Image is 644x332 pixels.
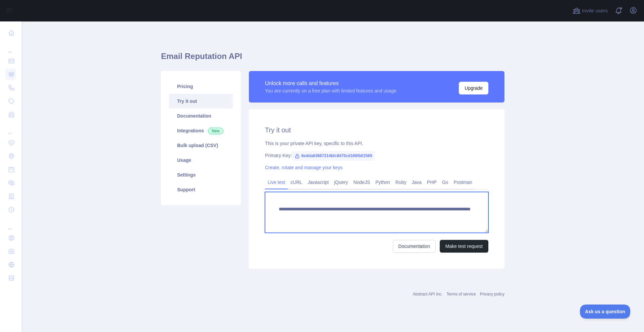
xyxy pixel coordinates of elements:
a: PHP [424,177,439,188]
h2: Try it out [265,125,488,135]
a: Documentation [393,240,436,253]
button: Upgrade [459,82,488,94]
span: 6edda63667214bfc8470cd166fb01565 [292,151,375,161]
a: Documentation [169,109,233,123]
a: Create, rotate and manage your keys [265,165,342,170]
a: jQuery [331,177,351,188]
div: You are currently on a free plan with limited features and usage [265,87,396,94]
a: Usage [169,153,233,168]
div: ... [5,40,16,54]
button: Make test request [440,240,488,253]
a: Privacy policy [480,292,504,296]
iframe: Toggle Customer Support [580,305,631,319]
div: This is your private API key, specific to this API. [265,140,488,147]
a: Bulk upload (CSV) [169,138,233,153]
a: Ruby [393,177,409,188]
div: Unlock more calls and features [265,79,396,87]
a: Try it out [169,94,233,109]
div: ... [5,122,16,135]
a: Settings [169,168,233,182]
a: Integrations New [169,123,233,138]
a: Java [409,177,425,188]
a: Postman [451,177,475,188]
a: NodeJS [351,177,373,188]
span: New [208,128,223,134]
a: Python [373,177,393,188]
a: Terms of service [446,292,476,296]
span: Invite users [582,7,608,15]
a: Support [169,182,233,197]
div: ... [5,217,16,230]
div: Primary Key: [265,152,488,159]
a: Javascript [305,177,331,188]
a: Go [439,177,451,188]
a: Pricing [169,79,233,94]
button: Invite users [571,5,609,16]
h1: Email Reputation API [161,51,504,67]
a: Live test [265,177,288,188]
a: cURL [288,177,305,188]
a: Abstract API Inc. [413,292,443,296]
